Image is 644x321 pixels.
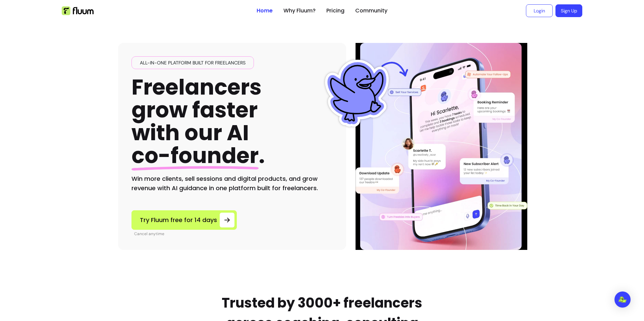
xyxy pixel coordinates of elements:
a: Home [257,7,273,15]
img: Fluum Logo [62,6,94,15]
span: All-in-one platform built for freelancers [137,59,248,66]
a: Pricing [326,7,344,15]
span: co-founder [131,141,259,170]
span: Try Fluum free for 14 days [140,215,217,225]
a: Community [355,7,387,15]
a: Sign Up [555,4,582,17]
p: Cancel anytime [134,231,237,236]
img: Fluum Duck sticker [323,60,390,127]
h2: Win more clients, sell sessions and digital products, and grow revenue with AI guidance in one pl... [131,174,333,193]
a: Try Fluum free for 14 days [131,210,237,230]
h1: Freelancers grow faster with our AI . [131,76,265,167]
div: Open Intercom Messenger [614,291,631,308]
a: Login [526,4,553,17]
a: Why Fluum? [283,7,316,15]
img: Hero [357,43,526,250]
